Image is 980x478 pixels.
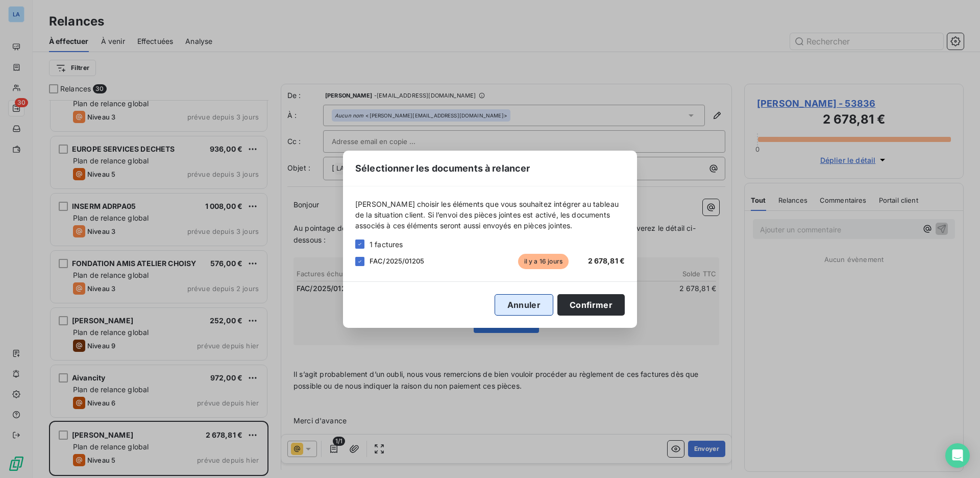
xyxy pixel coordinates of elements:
[370,257,424,265] span: FAC/2025/01205
[370,239,403,250] span: 1 factures
[355,199,625,231] span: [PERSON_NAME] choisir les éléments que vous souhaitez intégrer au tableau de la situation client....
[557,294,625,316] button: Confirmer
[355,161,530,175] span: Sélectionner les documents à relancer
[518,254,569,269] span: il y a 16 jours
[588,256,625,265] span: 2 678,81 €
[945,443,970,468] div: Open Intercom Messenger
[495,294,553,316] button: Annuler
